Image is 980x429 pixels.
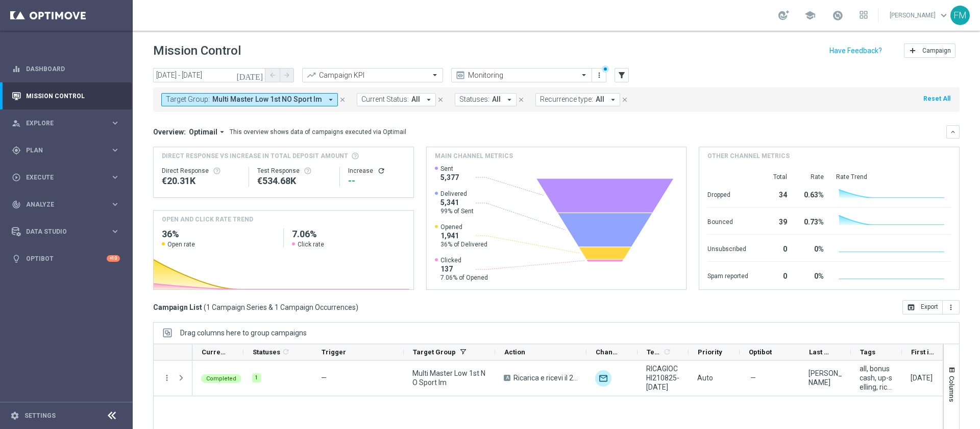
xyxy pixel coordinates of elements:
[513,373,578,382] span: Ricarica e ricevi il 20% fino a 150€ tutti i giochi
[356,303,358,312] span: )
[540,95,593,104] span: Recurrence type:
[377,167,385,175] button: refresh
[202,348,226,356] span: Current Status
[180,329,307,337] span: Drag columns here to group campaigns
[153,127,186,137] h3: Overview:
[186,127,230,137] button: Optimail arrow_drop_down
[799,267,824,283] div: 0%
[265,68,280,82] button: arrow_back
[26,245,107,272] a: Optibot
[663,348,671,356] i: refresh
[26,201,110,208] span: Analyze
[707,267,748,283] div: Spam reported
[455,70,465,80] i: preview
[504,375,510,381] span: A
[646,364,680,392] span: RICAGIOCHI210825- 2025-08-21
[162,175,240,187] div: €20,313
[253,348,280,356] span: Statuses
[946,125,960,139] button: keyboard_arrow_down
[949,128,957,136] i: keyboard_arrow_down
[761,186,787,202] div: 34
[440,256,488,264] span: Clicked
[161,93,338,106] button: Target Group: Multi Master Low 1st NO Sport lm arrow_drop_down
[697,374,713,382] span: Auto
[11,255,120,263] button: lightbulb Optibot +10
[12,200,110,209] div: Analyze
[357,93,436,106] button: Current Status: All arrow_drop_down
[12,82,120,109] div: Mission Control
[162,373,171,382] i: more_vert
[922,93,951,104] button: Reset All
[12,55,120,82] div: Dashboard
[435,151,513,161] h4: Main channel metrics
[26,55,120,82] a: Dashboard
[860,348,875,356] span: Tags
[269,72,276,79] i: arrow_back
[595,370,611,387] img: Optimail
[204,303,206,312] span: (
[860,364,893,392] span: all, bonus cash, up-selling, ricarica, low master
[411,95,420,104] span: All
[153,303,358,312] h3: Campaign List
[180,329,307,337] div: Row Groups
[167,240,195,249] span: Open rate
[298,240,324,249] span: Click rate
[11,173,120,182] button: play_circle_outline Execute keyboard_arrow_right
[904,43,955,58] button: add Campaign
[948,376,956,402] span: Columns
[938,10,949,21] span: keyboard_arrow_down
[162,167,240,175] div: Direct Response
[799,173,824,181] div: Rate
[440,240,487,249] span: 36% of Delivered
[110,118,120,128] i: keyboard_arrow_right
[280,346,290,357] span: Calculate column
[922,47,951,54] span: Campaign
[26,174,110,180] span: Execute
[596,95,604,104] span: All
[761,213,787,229] div: 39
[326,95,335,104] i: arrow_drop_down
[10,411,19,420] i: settings
[110,199,120,209] i: keyboard_arrow_right
[107,255,120,262] div: +10
[535,93,620,106] button: Recurrence type: All arrow_drop_down
[154,360,192,396] div: Press SPACE to select this row.
[26,229,110,235] span: Data Studio
[749,348,772,356] span: Optibot
[283,72,290,79] i: arrow_forward
[12,173,110,182] div: Execute
[615,68,629,82] button: filter_alt
[12,119,21,128] i: person_search
[110,227,120,236] i: keyboard_arrow_right
[412,369,486,387] span: Multi Master Low 1st NO Sport lm
[166,95,210,104] span: Target Group:
[280,68,294,82] button: arrow_forward
[413,348,456,356] span: Target Group
[761,173,787,181] div: Total
[338,94,347,105] button: close
[302,68,443,82] ng-select: Campaign KPI
[707,186,748,202] div: Dropped
[12,254,21,263] i: lightbulb
[889,8,950,23] a: [PERSON_NAME]keyboard_arrow_down
[11,228,120,236] button: Data Studio keyboard_arrow_right
[436,94,445,105] button: close
[153,68,265,82] input: Select date range
[201,373,241,383] colored-tag: Completed
[451,68,592,82] ng-select: Monitoring
[217,127,227,137] i: arrow_drop_down
[455,93,517,106] button: Statuses: All arrow_drop_down
[517,94,526,105] button: close
[11,200,120,209] button: track_changes Analyze keyboard_arrow_right
[110,172,120,182] i: keyboard_arrow_right
[282,348,290,356] i: refresh
[252,373,261,382] div: 1
[153,43,241,58] h1: Mission Control
[11,119,120,127] div: person_search Explore keyboard_arrow_right
[911,348,936,356] span: First in Range
[162,228,275,240] h2: 36%
[799,240,824,256] div: 0%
